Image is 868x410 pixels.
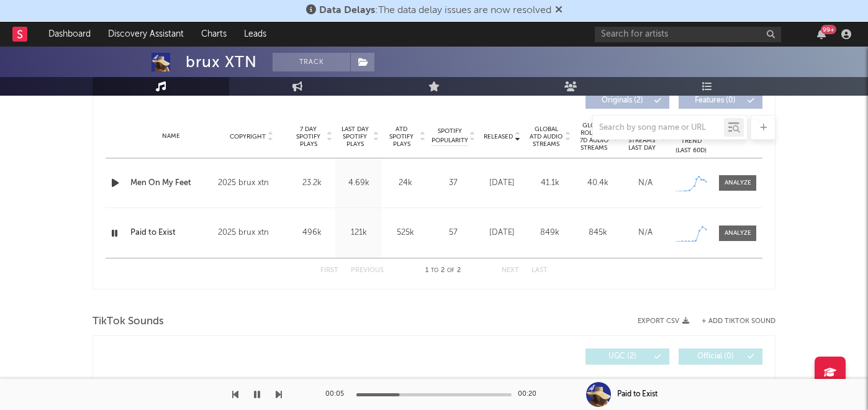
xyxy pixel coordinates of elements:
[502,267,519,274] button: Next
[93,314,164,329] span: TikTok Sounds
[431,268,438,273] span: to
[338,227,379,239] div: 121k
[130,177,212,189] a: Men On My Feet
[385,227,425,239] div: 525k
[218,176,286,191] div: 2025 brux xtn
[409,263,477,278] div: 1 2 2
[319,6,375,16] span: Data Delays
[325,387,350,402] div: 00:05
[481,177,523,189] div: [DATE]
[292,177,332,189] div: 23.2k
[594,353,651,360] span: UGC ( 2 )
[593,123,724,133] input: Search by song name or URL
[99,22,192,47] a: Discovery Assistant
[555,6,563,16] span: Dismiss
[821,25,836,34] div: 99 +
[577,227,618,239] div: 845k
[292,227,332,239] div: 496k
[687,97,744,104] span: Features ( 0 )
[518,387,543,402] div: 00:20
[273,53,350,71] button: Track
[689,318,775,325] button: + Add TikTok Sound
[338,177,379,189] div: 4.69k
[529,177,571,189] div: 41.1k
[432,227,475,239] div: 57
[585,348,669,365] button: UGC(2)
[319,6,551,16] span: : The data delay issues are now resolved
[679,93,762,109] button: Features(0)
[638,317,689,325] button: Export CSV
[447,268,454,273] span: of
[531,267,548,274] button: Last
[235,22,275,47] a: Leads
[218,225,286,240] div: 2025 brux xtn
[481,227,523,239] div: [DATE]
[687,353,744,360] span: Official ( 0 )
[351,267,384,274] button: Previous
[679,348,762,365] button: Official(0)
[529,227,571,239] div: 849k
[625,227,666,239] div: N/A
[594,97,651,104] span: Originals ( 2 )
[130,227,212,239] a: Paid to Exist
[702,318,775,325] button: + Add TikTok Sound
[192,22,235,47] a: Charts
[40,22,99,47] a: Dashboard
[385,177,425,189] div: 24k
[817,29,826,39] button: 99+
[577,177,618,189] div: 40.4k
[595,27,781,42] input: Search for artists
[432,177,475,189] div: 37
[186,53,257,71] div: brux XTN
[617,389,658,400] div: Paid to Exist
[625,177,666,189] div: N/A
[320,267,338,274] button: First
[585,93,669,109] button: Originals(2)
